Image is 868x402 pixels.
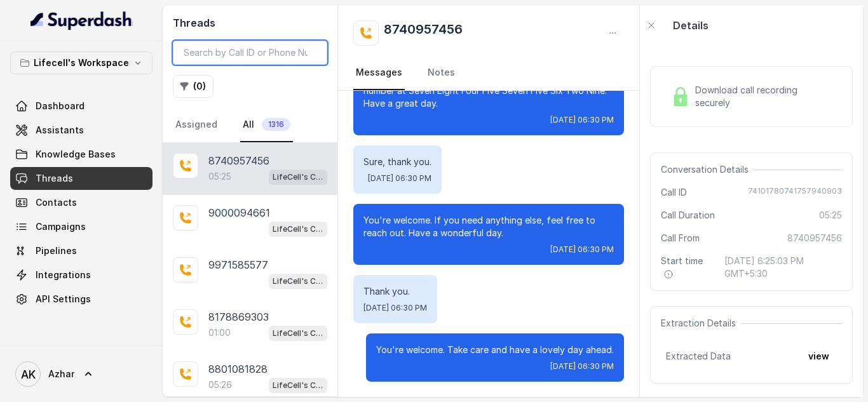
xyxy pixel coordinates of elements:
span: [DATE] 06:30 PM [368,173,431,184]
p: 9971585577 [208,257,268,272]
span: API Settings [36,293,91,305]
p: Details [673,18,709,33]
a: Notes [425,56,458,90]
span: [DATE] 06:30 PM [550,115,614,125]
button: (0) [173,75,214,98]
span: 74101780741757940903 [748,186,842,199]
h2: Threads [173,15,327,30]
h2: 8740957456 [384,20,463,46]
span: Dashboard [36,100,85,112]
a: API Settings [10,288,153,311]
span: Contacts [36,196,77,209]
a: Integrations [10,264,153,286]
p: Sure, thank you. [363,156,431,168]
a: Dashboard [10,95,153,117]
p: 01:00 [208,326,231,339]
span: Download call recording securely [695,84,837,109]
a: All1316 [240,108,293,142]
span: 8740957456 [787,232,842,245]
p: 8801081828 [208,361,268,377]
span: Knowledge Bases [36,148,116,161]
span: [DATE] 06:30 PM [550,245,614,255]
span: 05:25 [819,209,842,222]
span: Extraction Details [661,317,741,330]
button: Lifecell's Workspace [10,51,153,74]
a: Threads [10,167,153,190]
p: LifeCell's Call Assistant [273,327,323,340]
button: view [801,345,837,368]
a: Azhar [10,356,153,392]
nav: Tabs [353,56,624,90]
p: LifeCell's Call Assistant [273,275,323,288]
p: 9000094661 [208,205,270,220]
span: Threads [36,172,73,185]
a: Assistants [10,119,153,142]
text: AK [21,368,36,381]
input: Search by Call ID or Phone Number [173,41,327,65]
nav: Tabs [173,108,327,142]
p: Thank you. [363,285,427,298]
span: [DATE] 06:30 PM [363,303,427,313]
span: Assistants [36,124,84,137]
a: Contacts [10,191,153,214]
span: Call From [661,232,700,245]
span: Extracted Data [666,350,731,363]
span: Start time [661,255,714,280]
p: You're welcome. If you need anything else, feel free to reach out. Have a wonderful day. [363,214,614,239]
a: Assigned [173,108,220,142]
span: Conversation Details [661,163,754,176]
a: Messages [353,56,405,90]
a: Campaigns [10,215,153,238]
p: LifeCell's Call Assistant [273,171,323,184]
span: Azhar [48,368,74,380]
span: Call ID [661,186,687,199]
a: Pipelines [10,239,153,262]
span: Campaigns [36,220,86,233]
a: Knowledge Bases [10,143,153,166]
p: 05:25 [208,170,231,183]
p: 8178869303 [208,309,269,325]
p: You're welcome. Take care and have a lovely day ahead. [376,344,614,356]
p: Lifecell's Workspace [34,55,129,70]
img: light.svg [31,10,133,30]
span: Integrations [36,269,91,281]
p: LifeCell's Call Assistant [273,379,323,392]
span: Pipelines [36,245,77,257]
p: LifeCell's Call Assistant [273,223,323,236]
span: [DATE] 6:25:03 PM GMT+5:30 [724,255,842,280]
span: 1316 [262,118,290,131]
p: 05:26 [208,379,232,391]
p: 8740957456 [208,153,269,168]
img: Lock Icon [671,87,690,106]
span: [DATE] 06:30 PM [550,361,614,372]
span: Call Duration [661,209,715,222]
